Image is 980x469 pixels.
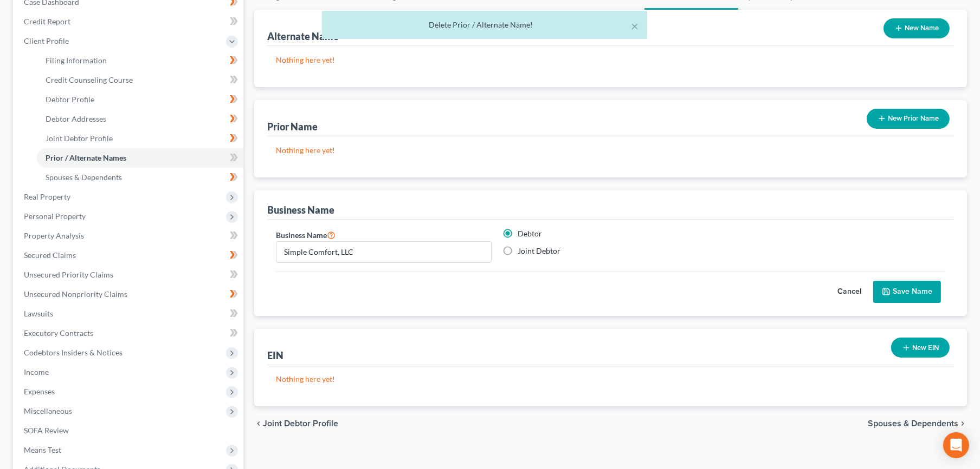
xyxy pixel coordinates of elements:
a: Property Analysis [15,226,243,246]
button: Save Name [873,281,941,303]
span: Debtor Addresses [46,114,106,123]
span: Personal Property [24,212,86,221]
span: Lawsuits [24,309,53,318]
button: chevron_left Joint Debtor Profile [254,419,338,428]
i: chevron_left [254,419,263,428]
span: Joint Debtor Profile [46,134,113,143]
button: New Prior Name [867,109,950,129]
input: Enter business name... [276,242,491,262]
div: Business Name [267,203,334,216]
span: Client Profile [24,36,69,45]
a: Lawsuits [15,304,243,323]
div: Open Intercom Messenger [943,432,969,458]
p: Nothing here yet! [276,374,945,385]
div: Prior Name [267,120,318,133]
span: Debtor Profile [46,95,94,104]
label: Joint Debtor [518,246,560,256]
a: Joint Debtor Profile [37,129,243,148]
div: Delete Prior / Alternate Name! [331,19,639,30]
span: Means Test [24,445,61,454]
a: Debtor Addresses [37,109,243,129]
i: chevron_right [958,419,967,428]
span: Income [24,367,49,376]
a: Spouses & Dependents [37,168,243,187]
label: Business Name [276,228,336,241]
p: Nothing here yet! [276,145,945,156]
span: Prior / Alternate Names [46,153,126,162]
span: Miscellaneous [24,406,72,415]
a: Secured Claims [15,246,243,265]
button: × [631,19,639,32]
button: Cancel [826,281,873,303]
span: Secured Claims [24,250,76,260]
a: SOFA Review [15,421,243,440]
button: Spouses & Dependents chevron_right [868,419,967,428]
a: Debtor Profile [37,90,243,109]
div: EIN [267,349,283,362]
a: Executory Contracts [15,323,243,343]
span: Joint Debtor Profile [263,419,338,428]
a: Credit Counseling Course [37,70,243,90]
span: Spouses & Dependents [46,173,122,182]
a: Unsecured Nonpriority Claims [15,285,243,304]
span: Credit Counseling Course [46,75,133,84]
span: SOFA Review [24,426,69,435]
span: Spouses & Dependents [868,419,958,428]
span: Filing Information [46,56,107,65]
span: Codebtors Insiders & Notices [24,348,122,357]
span: Executory Contracts [24,328,93,338]
a: Prior / Alternate Names [37,148,243,168]
a: Filing Information [37,51,243,70]
p: Nothing here yet! [276,55,945,65]
a: Unsecured Priority Claims [15,265,243,285]
span: Unsecured Nonpriority Claims [24,289,127,299]
span: Expenses [24,387,55,396]
span: Real Property [24,192,70,201]
span: Property Analysis [24,231,84,240]
span: Unsecured Priority Claims [24,270,113,279]
label: Debtor [518,228,542,239]
button: New EIN [891,338,950,358]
